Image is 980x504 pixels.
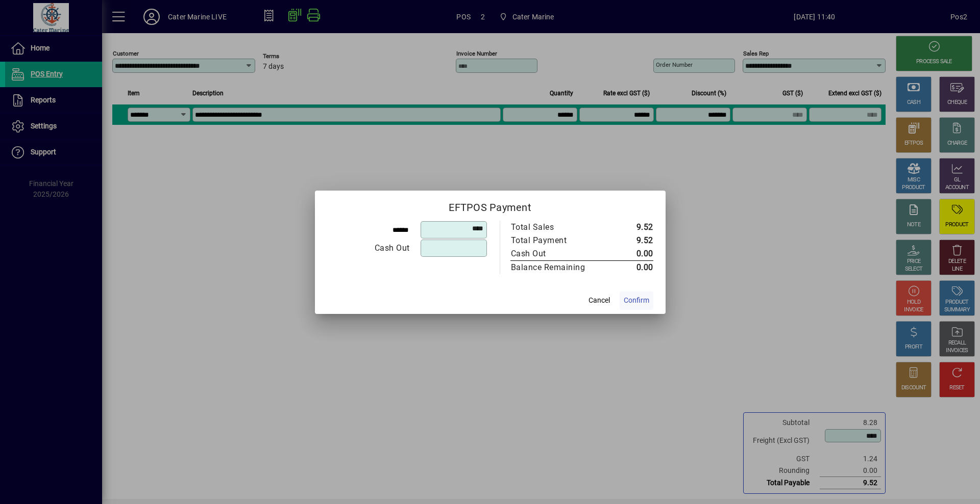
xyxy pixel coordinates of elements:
td: 0.00 [607,247,653,261]
td: 9.52 [607,234,653,247]
button: Confirm [620,291,653,310]
td: Total Payment [510,234,607,247]
td: Total Sales [510,221,607,234]
span: Confirm [624,295,649,306]
span: Cancel [589,295,610,306]
td: 9.52 [607,221,653,234]
div: Cash Out [511,248,597,260]
h2: EFTPOS Payment [315,191,666,220]
div: Cash Out [328,242,410,254]
td: 0.00 [607,260,653,274]
button: Cancel [583,291,616,310]
div: Balance Remaining [511,261,597,274]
